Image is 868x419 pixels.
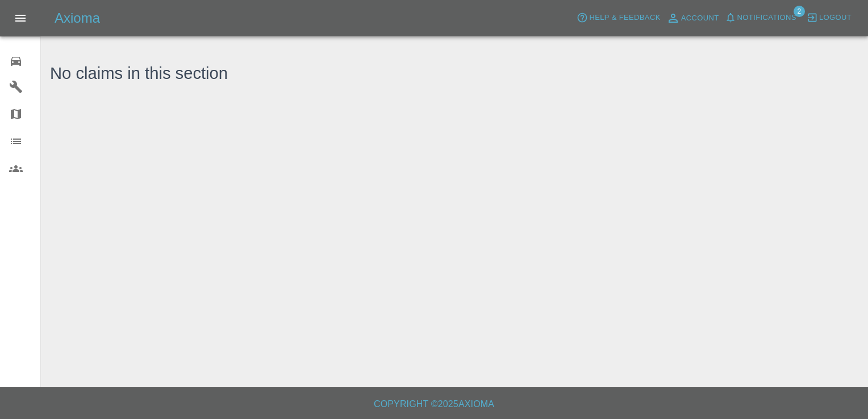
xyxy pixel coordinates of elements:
[574,9,663,27] button: Help & Feedback
[737,11,796,24] span: Notifications
[681,12,719,25] span: Account
[663,9,722,27] a: Account
[589,11,660,24] span: Help & Feedback
[55,9,100,27] h5: Axioma
[7,5,34,32] button: Open drawer
[804,9,854,27] button: Logout
[722,9,799,27] button: Notifications
[50,61,228,86] h3: No claims in this section
[819,11,852,24] span: Logout
[794,6,805,17] span: 2
[9,396,859,412] h6: Copyright © 2025 Axioma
